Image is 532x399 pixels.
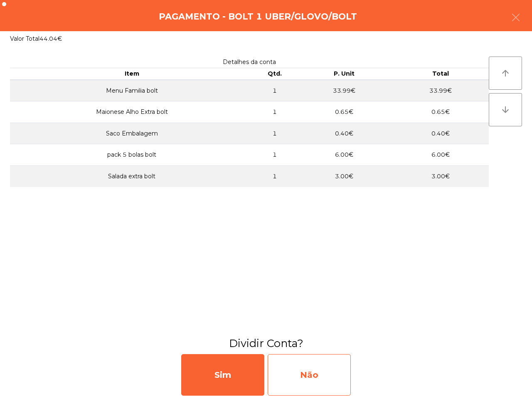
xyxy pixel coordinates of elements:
[392,80,489,101] td: 33.99€
[223,58,276,66] span: Detalhes da conta
[159,10,357,23] h4: Pagamento - Bolt 1 Uber/Glovo/Bolt
[296,80,392,101] td: 33.99€
[10,166,254,187] td: Salada extra bolt
[10,80,254,101] td: Menu Familia bolt
[500,68,510,78] i: arrow_upward
[296,166,392,187] td: 3.00€
[296,68,392,80] th: P. Unit
[10,68,254,80] th: Item
[489,57,522,90] button: arrow_upward
[10,35,39,42] span: Valor Total
[39,35,62,42] span: 44.04€
[254,144,296,166] td: 1
[254,123,296,144] td: 1
[10,101,254,123] td: Maionese Alho Extra bolt
[10,123,254,144] td: Saco Embalagem
[254,101,296,123] td: 1
[392,123,489,144] td: 0.40€
[6,336,526,351] h3: Dividir Conta?
[181,354,264,396] div: Sim
[296,101,392,123] td: 0.65€
[392,144,489,166] td: 6.00€
[500,105,510,115] i: arrow_downward
[392,68,489,80] th: Total
[392,166,489,187] td: 3.00€
[254,166,296,187] td: 1
[489,93,522,126] button: arrow_downward
[10,144,254,166] td: pack 5 bolas bolt
[392,101,489,123] td: 0.65€
[296,144,392,166] td: 6.00€
[254,68,296,80] th: Qtd.
[254,80,296,101] td: 1
[296,123,392,144] td: 0.40€
[268,354,351,396] div: Não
